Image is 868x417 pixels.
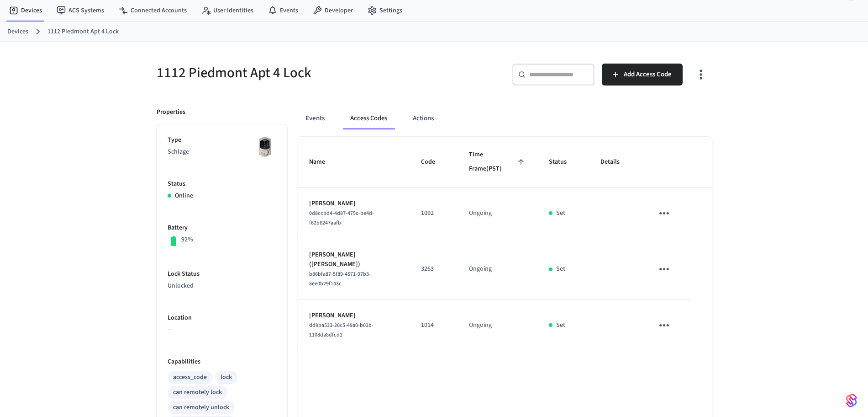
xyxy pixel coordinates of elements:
p: Schlage [168,147,276,157]
td: Ongoing [458,300,538,351]
a: Settings [360,2,410,19]
p: 92% [181,235,193,245]
a: ACS Systems [49,2,111,19]
td: Ongoing [458,239,538,300]
a: Developer [305,2,360,19]
p: 1092 [421,208,447,218]
p: Capabilities [168,357,276,367]
button: Events [298,107,332,129]
p: Set [556,321,565,330]
p: Properties [157,107,185,117]
span: Time Frame(PST) [469,148,527,176]
div: lock [221,373,232,382]
a: Connected Accounts [111,2,194,19]
img: SeamLogoGradient.69752ec5.svg [846,393,857,408]
a: Events [261,2,305,19]
a: User Identities [194,2,261,19]
td: Ongoing [458,188,538,239]
div: ant example [298,107,712,129]
p: Type [168,135,276,145]
h5: 1112 Piedmont Apt 4 Lock [157,64,429,82]
div: can remotely unlock [173,403,229,412]
a: 1112 Piedmont Apt 4 Lock [47,27,119,37]
span: dd9ba533-26c5-49a0-b03b-1108da8dfcd1 [309,321,374,339]
p: Online [175,191,193,201]
img: Schlage Sense Smart Deadbolt with Camelot Trim, Front [253,135,276,158]
p: Set [556,208,565,218]
button: Add Access Code [602,64,683,86]
span: Status [549,155,579,169]
p: Battery [168,223,276,233]
p: [PERSON_NAME] [309,311,400,321]
a: Devices [2,2,49,19]
table: sticky table [298,137,712,351]
span: b86bfa87-5f89-4571-97b3-8ee0b29f143c [309,270,371,288]
button: Access Codes [343,107,395,129]
p: [PERSON_NAME] [309,199,400,208]
p: Set [556,264,565,274]
span: 0d8ccbd4-4d87-475c-be4d-f62b6247aafb [309,209,374,227]
button: Actions [405,107,441,129]
a: Devices [7,27,28,37]
span: Add Access Code [624,69,672,80]
p: — [168,325,276,335]
div: access_code [173,373,207,382]
p: Unlocked [168,281,276,291]
p: Location [168,313,276,323]
p: 1014 [421,321,447,330]
span: Name [309,155,337,169]
p: Status [168,179,276,189]
p: Lock Status [168,269,276,279]
p: [PERSON_NAME]([PERSON_NAME]) [309,250,400,269]
p: 3263 [421,264,447,274]
span: Details [600,155,631,169]
span: Code [421,155,447,169]
div: can remotely lock [173,388,222,397]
